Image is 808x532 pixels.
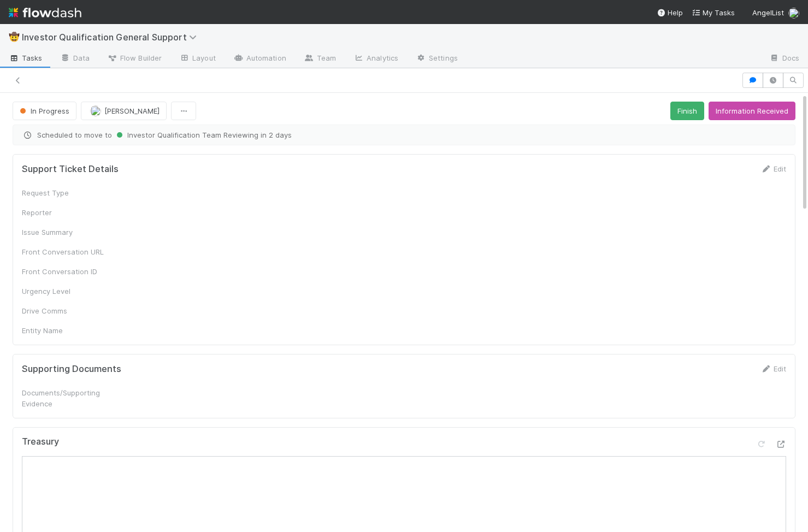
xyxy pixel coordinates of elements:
[22,436,59,447] h5: Treasury
[760,164,786,173] a: Edit
[22,187,104,198] div: Request Type
[692,8,735,17] span: My Tasks
[22,286,104,297] div: Urgency Level
[9,32,20,42] span: 🤠
[81,102,167,120] button: [PERSON_NAME]
[51,50,98,68] a: Data
[295,50,345,68] a: Team
[107,52,162,63] span: Flow Builder
[225,50,295,68] a: Automation
[752,8,784,17] span: AngelList
[692,7,735,18] a: My Tasks
[114,131,258,139] span: Investor Qualification Team Reviewing
[670,102,704,120] button: Finish
[22,325,104,336] div: Entity Name
[760,50,808,68] a: Docs
[22,364,121,375] h5: Supporting Documents
[13,102,76,120] button: In Progress
[17,107,69,115] span: In Progress
[90,105,101,116] img: avatar_7d83f73c-397d-4044-baf2-bb2da42e298f.png
[22,32,202,43] span: Investor Qualification General Support
[9,52,43,63] span: Tasks
[22,129,786,140] span: Scheduled to move to in 2 days
[22,305,104,316] div: Drive Comms
[22,227,104,238] div: Issue Summary
[170,50,225,68] a: Layout
[760,364,786,373] a: Edit
[709,102,795,120] button: Information Received
[788,8,799,19] img: avatar_7d83f73c-397d-4044-baf2-bb2da42e298f.png
[22,246,104,257] div: Front Conversation URL
[22,164,119,175] h5: Support Ticket Details
[345,50,407,68] a: Analytics
[104,107,160,115] span: [PERSON_NAME]
[22,207,104,218] div: Reporter
[9,3,81,22] img: logo-inverted-e16ddd16eac7371096b0.svg
[657,7,683,18] div: Help
[98,50,170,68] a: Flow Builder
[22,266,104,277] div: Front Conversation ID
[407,50,467,68] a: Settings
[22,387,104,409] div: Documents/Supporting Evidence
